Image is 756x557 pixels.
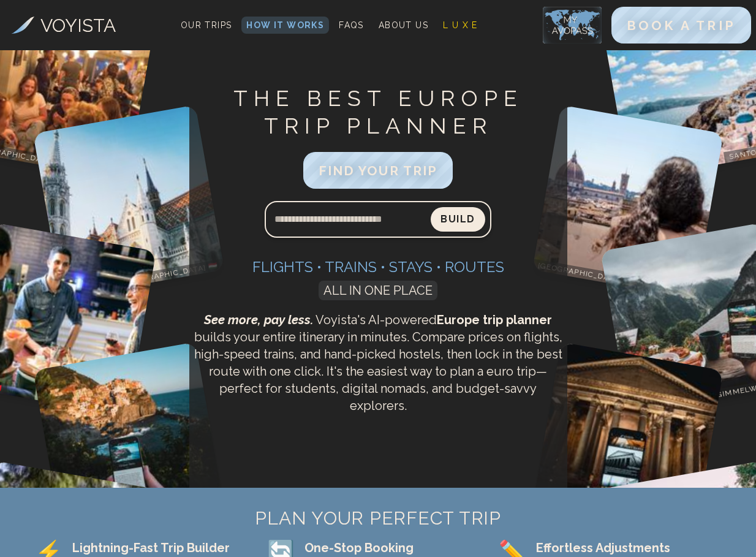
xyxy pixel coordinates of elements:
[611,21,751,32] a: BOOK A TRIP
[194,311,562,414] p: Voyista's AI-powered builds your entire itinerary in minutes. Compare prices on flights, high-spe...
[265,205,431,234] input: Search query
[72,539,257,556] div: Lightning-Fast Trip Builder
[379,20,428,30] span: About Us
[181,20,232,30] span: Our Trips
[33,105,224,298] img: Budapest
[319,281,437,300] span: ALL IN ONE PLACE
[532,105,723,298] img: Florence
[374,17,433,34] a: About Us
[35,507,721,529] h2: PLAN YOUR PERFECT TRIP
[194,257,562,277] h3: Flights • Trains • Stays • Routes
[204,313,313,327] span: See more, pay less.
[536,539,721,556] div: Effortless Adjustments
[241,17,329,34] a: How It Works
[443,20,478,30] span: L U X E
[194,85,562,140] h1: THE BEST EUROPE TRIP PLANNER
[319,163,437,178] span: FIND YOUR TRIP
[303,166,453,178] a: FIND YOUR TRIP
[627,18,736,33] span: BOOK A TRIP
[543,7,602,44] img: My Account
[40,12,116,39] h3: VOYISTA
[176,17,237,34] a: Our Trips
[611,7,751,44] button: BOOK A TRIP
[246,20,324,30] span: How It Works
[304,539,490,556] div: One-Stop Booking
[532,342,723,535] img: Rome
[334,17,369,34] a: FAQs
[438,17,483,34] a: L U X E
[12,12,116,39] a: VOYISTA
[303,152,453,189] button: FIND YOUR TRIP
[437,313,552,327] strong: Europe trip planner
[431,207,485,232] button: Build
[33,342,224,535] img: Cinque Terre
[339,20,364,30] span: FAQs
[12,17,34,34] img: Voyista Logo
